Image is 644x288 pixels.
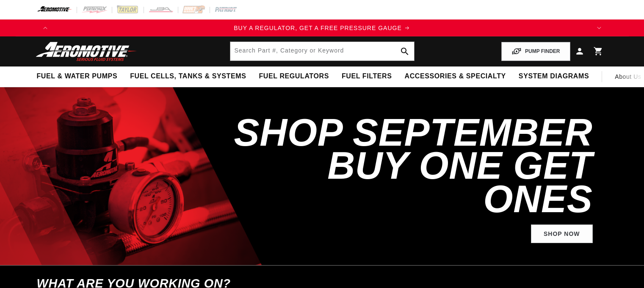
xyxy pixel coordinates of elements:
[259,72,329,81] span: Fuel Regulators
[230,42,414,61] input: Search by Part Number, Category or Keyword
[54,23,591,33] div: Announcement
[591,19,608,36] button: Translation missing: en.sections.announcements.next_announcement
[16,19,629,36] slideshow-component: Translation missing: en.sections.announcements.announcement_bar
[615,73,641,80] span: About Us
[512,66,595,86] summary: System Diagrams
[37,19,54,36] button: Translation missing: en.sections.announcements.previous_announcement
[531,224,593,244] a: Shop Now
[234,25,402,31] span: BUY A REGULATOR, GET A FREE PRESSURE GAUGE
[335,66,398,86] summary: Fuel Filters
[37,72,118,81] span: Fuel & Water Pumps
[405,72,506,81] span: Accessories & Specialty
[519,72,589,81] span: System Diagrams
[501,42,570,61] button: PUMP FINDER
[231,116,593,216] h2: SHOP SEPTEMBER BUY ONE GET ONES
[130,72,246,81] span: Fuel Cells, Tanks & Systems
[54,23,591,33] a: BUY A REGULATOR, GET A FREE PRESSURE GAUGE
[30,66,124,86] summary: Fuel & Water Pumps
[395,42,414,61] button: search button
[398,66,512,86] summary: Accessories & Specialty
[54,23,591,33] div: 1 of 4
[124,66,252,86] summary: Fuel Cells, Tanks & Systems
[33,42,139,61] img: Aeromotive
[342,72,392,81] span: Fuel Filters
[252,66,335,86] summary: Fuel Regulators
